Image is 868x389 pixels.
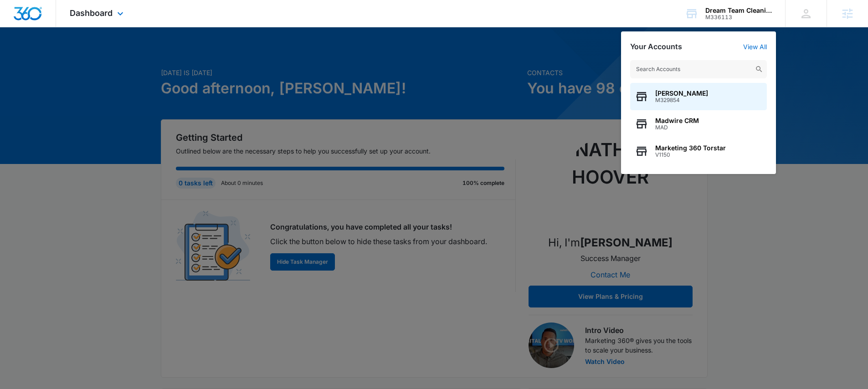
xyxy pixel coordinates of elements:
[630,42,682,51] h2: Your Accounts
[705,7,772,14] div: account name
[91,53,98,60] img: tab_keywords_by_traffic_grey.svg
[655,117,699,124] span: Madwire CRM
[101,54,154,60] div: Keywords by Traffic
[655,90,708,97] span: [PERSON_NAME]
[743,43,767,51] a: View All
[24,24,100,31] div: Domain: [DOMAIN_NAME]
[35,54,82,60] div: Domain Overview
[15,24,22,31] img: website_grey.svg
[630,60,767,78] input: Search Accounts
[15,15,22,22] img: logo_orange.svg
[655,144,726,152] span: Marketing 360 Torstar
[630,110,767,138] button: Madwire CRMMAD
[655,124,699,131] span: MAD
[70,8,113,18] span: Dashboard
[630,83,767,110] button: [PERSON_NAME]M329854
[25,53,32,60] img: tab_domain_overview_orange.svg
[26,15,45,22] div: v 4.0.25
[655,97,708,103] span: M329854
[655,152,726,158] span: V1150
[705,14,772,20] div: account id
[630,138,767,165] button: Marketing 360 TorstarV1150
